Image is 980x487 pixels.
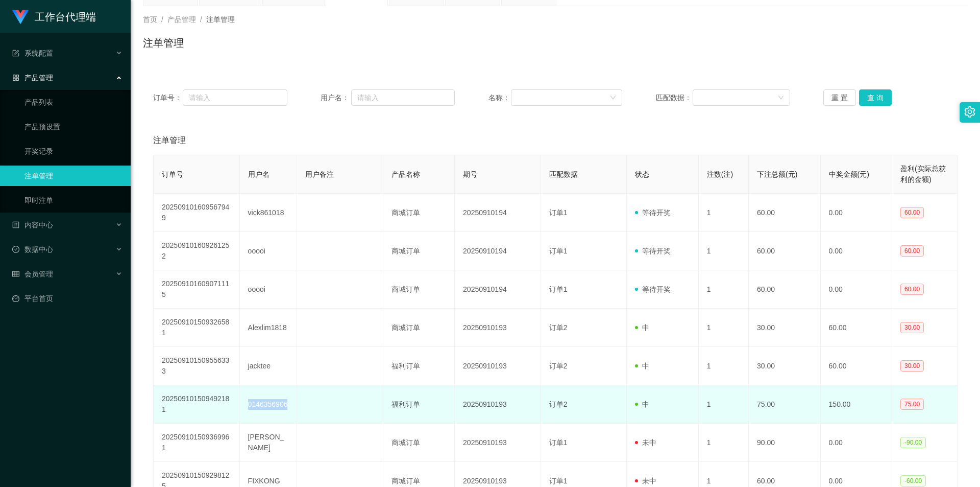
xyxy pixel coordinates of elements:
span: 用户备注 [305,170,334,178]
td: 商城订单 [383,194,455,232]
td: jacktee [240,347,297,385]
td: [PERSON_NAME] [240,424,297,462]
h1: 工作台代理端 [35,1,96,33]
input: 请输入 [183,89,287,106]
span: 订单1 [549,247,568,255]
td: 1 [699,194,749,232]
span: / [200,15,202,24]
td: ooooi [240,232,297,270]
span: 未中 [635,438,656,447]
span: 中 [635,362,649,370]
i: 图标: form [12,50,19,57]
td: 202509101509556333 [154,347,240,385]
td: 60.00 [821,347,892,385]
td: 商城订单 [383,424,455,462]
span: 产品管理 [167,15,196,24]
td: 20250910194 [455,270,541,309]
span: 注数(注) [707,170,733,178]
span: 匹配数据 [549,170,578,178]
td: 202509101509326581 [154,309,240,347]
a: 工作台代理端 [12,12,96,20]
span: 注单管理 [206,15,235,24]
span: 订单1 [549,477,568,485]
span: 订单1 [549,208,568,217]
td: 1 [699,424,749,462]
td: 0.00 [821,232,892,270]
span: 订单2 [549,362,568,370]
span: 系统配置 [12,49,53,57]
td: 20250910194 [455,232,541,270]
i: 图标: profile [12,221,19,228]
td: 202509101609071115 [154,270,240,309]
td: 20250910193 [455,424,541,462]
a: 即时注单 [24,190,122,211]
h1: 注单管理 [143,35,184,51]
td: 75.00 [749,385,820,424]
span: 60.00 [900,284,924,295]
td: 1 [699,232,749,270]
td: 0.00 [821,270,892,309]
span: 等待开奖 [635,247,671,255]
i: 图标: down [778,95,784,102]
span: -60.00 [900,475,926,486]
td: 60.00 [749,270,820,309]
td: 202509101509369961 [154,424,240,462]
a: 产品预设置 [24,117,122,137]
i: 图标: down [610,95,616,102]
td: 60.00 [749,194,820,232]
span: 订单2 [549,323,568,332]
img: logo.9652507e.png [12,10,29,25]
span: 订单号 [162,170,183,178]
span: 订单2 [549,400,568,408]
span: 中 [635,400,649,408]
td: 1 [699,270,749,309]
i: 图标: check-circle-o [12,246,19,253]
td: 202509101509492181 [154,385,240,424]
span: 用户名： [321,92,351,103]
span: 数据中心 [12,245,53,253]
span: 匹配数据： [656,92,693,103]
td: 60.00 [821,309,892,347]
i: 图标: appstore-o [12,74,19,81]
span: 订单1 [549,438,568,447]
input: 请输入 [351,89,455,106]
span: 等待开奖 [635,208,671,217]
td: ooooi [240,270,297,309]
i: 图标: setting [964,106,975,118]
a: 开奖记录 [24,141,122,161]
i: 图标: table [12,270,19,277]
span: 用户名 [248,170,269,178]
a: 产品列表 [24,92,122,112]
span: 等待开奖 [635,285,671,293]
td: 1 [699,309,749,347]
td: 20250910194 [455,194,541,232]
td: 0.00 [821,424,892,462]
span: 名称： [488,92,511,103]
span: / [161,15,163,24]
td: 0.00 [821,194,892,232]
td: 1 [699,347,749,385]
span: 中 [635,323,649,332]
span: 30.00 [900,360,924,372]
span: 注单管理 [153,134,186,147]
span: 60.00 [900,245,924,257]
td: 150.00 [821,385,892,424]
td: Alexlim1818 [240,309,297,347]
span: 未中 [635,477,656,485]
span: -90.00 [900,437,926,448]
td: 20250910193 [455,385,541,424]
span: 状态 [635,170,649,178]
td: 202509101609567949 [154,194,240,232]
span: 期号 [463,170,477,178]
span: 内容中心 [12,221,53,229]
td: 202509101609261252 [154,232,240,270]
span: 盈利(实际总获利的金额) [900,165,946,183]
td: 20250910193 [455,309,541,347]
td: 60.00 [749,232,820,270]
td: 30.00 [749,347,820,385]
td: 0146356906 [240,385,297,424]
span: 首页 [143,15,157,24]
td: vick861018 [240,194,297,232]
span: 订单1 [549,285,568,293]
span: 下注总额(元) [757,170,797,178]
